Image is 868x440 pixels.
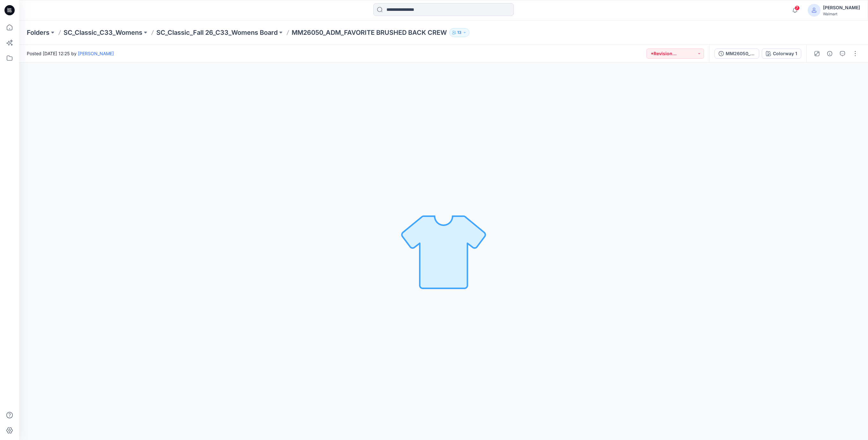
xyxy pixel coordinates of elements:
[399,207,488,296] img: No Outline
[27,28,49,37] a: Folders
[823,11,860,16] div: Walmart
[78,51,114,56] a: [PERSON_NAME]
[715,48,759,59] button: MM26050_ADM_FAVORITE BRUSHED BACK CREW-09Sep25
[27,50,114,57] span: Posted [DATE] 12:25 by
[292,28,447,37] p: MM26050_ADM_FAVORITE BRUSHED BACK CREW
[762,48,801,59] button: Colorway 1
[156,28,278,37] a: SC_Classic_Fall 26_C33_Womens Board
[773,50,797,57] div: Colorway 1
[726,50,755,57] div: MM26050_ADM_FAVORITE BRUSHED BACK CREW-09Sep25
[812,8,817,13] svg: avatar
[449,28,469,37] button: 13
[825,48,835,59] button: Details
[457,29,461,36] p: 13
[795,5,800,11] span: 7
[823,4,860,11] div: [PERSON_NAME]
[64,28,142,37] a: SC_Classic_C33_Womens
